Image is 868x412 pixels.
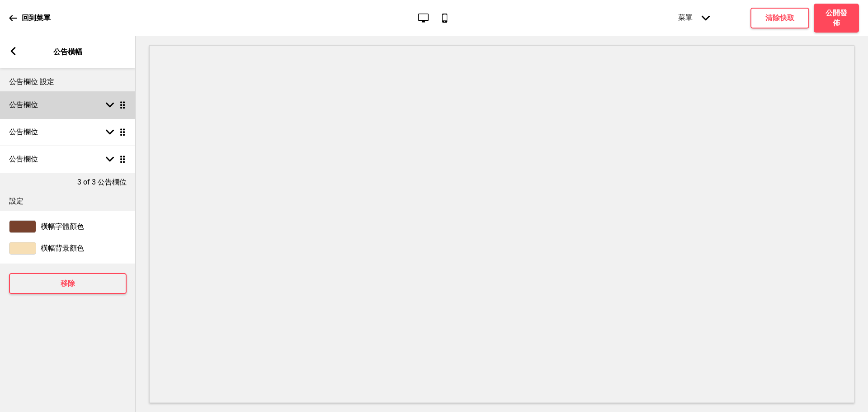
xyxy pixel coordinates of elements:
p: 回到菜單 [22,13,51,23]
p: 3 of 3 公告欄位 [77,177,127,187]
h4: 公告欄位 [9,127,38,137]
p: 設定 [9,196,127,206]
span: 橫幅字體顏色 [41,222,84,232]
h4: 公告欄位 [9,154,38,164]
div: 橫幅字體顏色 [9,220,127,233]
h4: 公告欄位 [9,100,38,110]
span: 橫幅背景顏色 [41,244,84,253]
div: 菜單 [669,4,719,32]
a: 回到菜單 [9,6,51,30]
p: 公告欄位 設定 [9,77,127,87]
h4: 移除 [61,279,75,289]
button: 移除 [9,273,127,294]
p: 公告橫幅 [53,47,82,57]
button: 清除快取 [750,8,809,28]
div: 橫幅背景顏色 [9,242,127,255]
button: 公開發佈 [814,4,859,33]
h4: 公開發佈 [823,8,850,28]
h4: 清除快取 [765,13,794,23]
